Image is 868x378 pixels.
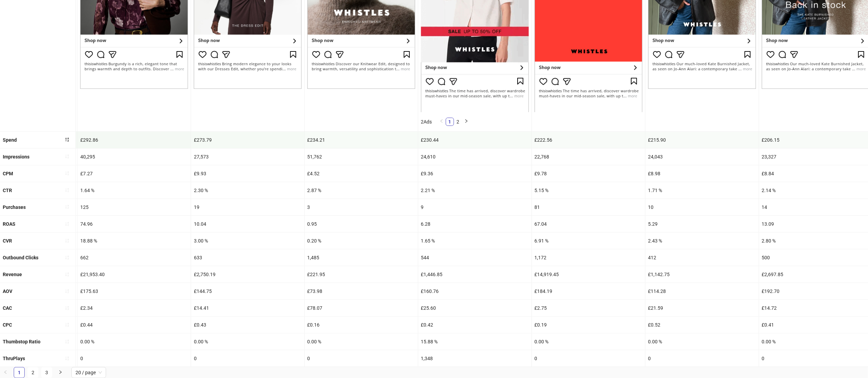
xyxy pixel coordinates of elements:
[532,300,645,316] div: £2.75
[78,283,191,299] div: £175.63
[418,199,532,215] div: 9
[532,216,645,232] div: 67.04
[305,350,418,367] div: 0
[418,132,532,148] div: £230.44
[418,317,532,333] div: £0.42
[65,171,70,176] span: sort-ascending
[76,367,102,378] span: 20 / page
[305,132,418,148] div: £234.21
[305,317,418,333] div: £0.16
[454,118,462,126] a: 2
[65,306,70,310] span: sort-ascending
[191,149,304,165] div: 27,573
[3,171,13,176] b: CPM
[3,221,15,227] b: ROAS
[418,283,532,299] div: £160.76
[78,249,191,266] div: 662
[65,339,70,344] span: sort-ascending
[65,154,70,159] span: sort-ascending
[191,249,304,266] div: 633
[78,149,191,165] div: 40,295
[78,165,191,182] div: £7.27
[71,367,106,378] div: Page Size
[3,356,25,361] b: ThruPlays
[65,238,70,243] span: sort-ascending
[191,182,304,199] div: 2.30 %
[464,119,468,123] span: right
[418,350,532,367] div: 1,348
[28,367,38,378] a: 2
[446,118,454,126] li: 1
[65,222,70,226] span: sort-ascending
[27,367,38,378] li: 2
[418,216,532,232] div: 6.28
[532,333,645,350] div: 0.00 %
[3,238,12,244] b: CVR
[454,118,462,126] li: 2
[3,305,12,311] b: CAC
[78,300,191,316] div: £2.34
[646,233,759,249] div: 2.43 %
[418,300,532,316] div: £25.60
[58,370,62,374] span: right
[305,149,418,165] div: 51,762
[41,367,52,378] li: 3
[78,216,191,232] div: 74.96
[646,182,759,199] div: 1.71 %
[191,333,304,350] div: 0.00 %
[3,154,30,160] b: Impressions
[421,119,432,125] span: 2 Ads
[418,249,532,266] div: 544
[646,350,759,367] div: 0
[305,199,418,215] div: 3
[646,249,759,266] div: 412
[646,149,759,165] div: 24,043
[78,317,191,333] div: £0.44
[305,165,418,182] div: £4.52
[3,370,8,374] span: left
[532,266,645,283] div: £14,919.45
[191,266,304,283] div: £2,750.19
[646,317,759,333] div: £0.52
[305,182,418,199] div: 2.87 %
[65,289,70,294] span: sort-ascending
[78,266,191,283] div: £21,953.40
[191,199,304,215] div: 19
[418,266,532,283] div: £1,446.85
[418,333,532,350] div: 15.88 %
[418,182,532,199] div: 2.21 %
[65,204,70,209] span: sort-ascending
[55,367,66,378] button: right
[305,333,418,350] div: 0.00 %
[3,255,38,260] b: Outbound Clicks
[305,300,418,316] div: £78.07
[191,132,304,148] div: £273.79
[532,350,645,367] div: 0
[532,132,645,148] div: £222.56
[532,199,645,215] div: 81
[532,182,645,199] div: 5.15 %
[78,233,191,249] div: 18.88 %
[14,367,24,378] a: 1
[305,233,418,249] div: 0.20 %
[462,118,471,126] button: right
[646,333,759,350] div: 0.00 %
[418,149,532,165] div: 24,610
[646,266,759,283] div: £1,142.75
[78,132,191,148] div: £292.86
[462,118,471,126] li: Next Page
[438,118,446,126] button: left
[532,283,645,299] div: £184.19
[65,188,70,192] span: sort-ascending
[78,182,191,199] div: 1.64 %
[305,216,418,232] div: 0.95
[191,300,304,316] div: £14.41
[3,137,17,143] b: Spend
[646,165,759,182] div: £8.98
[3,204,26,210] b: Purchases
[305,249,418,266] div: 1,485
[3,188,12,193] b: CTR
[532,249,645,266] div: 1,172
[65,322,70,327] span: sort-ascending
[440,119,444,123] span: left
